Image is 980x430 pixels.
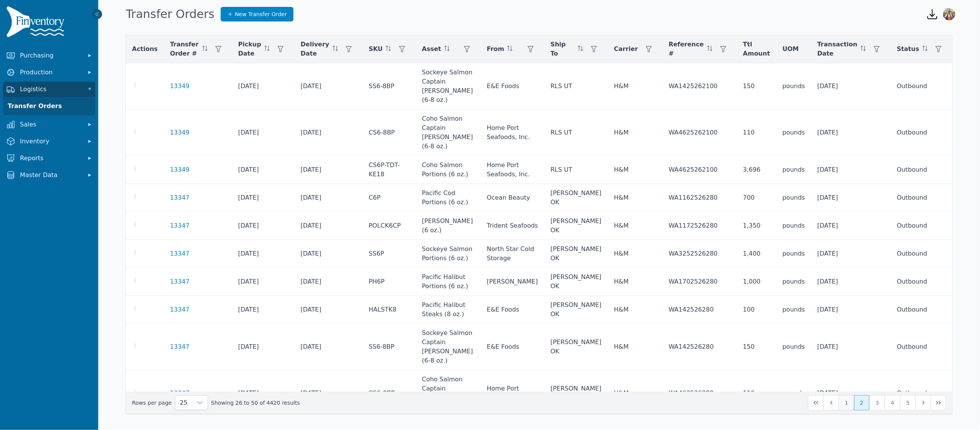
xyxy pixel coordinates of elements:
[294,370,362,417] td: [DATE]
[487,44,504,54] span: From
[20,68,81,77] span: Production
[891,156,952,184] td: Outbound
[897,44,919,54] span: Status
[363,184,416,212] td: C6P
[481,184,544,212] td: Ocean Beauty
[416,212,481,240] td: [PERSON_NAME] (6 oz.)
[931,395,946,410] button: Last Page
[232,268,295,296] td: [DATE]
[481,324,544,370] td: E&E Foods
[416,240,481,268] td: Sockeye Salmon Portions (6 oz.)
[808,395,823,410] button: First Page
[614,44,638,54] span: Carrier
[481,212,544,240] td: Trident Seafoods
[608,63,663,110] td: H&M
[544,268,608,296] td: [PERSON_NAME] OK
[544,240,608,268] td: [PERSON_NAME] OK
[294,156,362,184] td: [DATE]
[3,82,95,97] button: Logistics
[776,110,811,156] td: pounds
[776,156,811,184] td: pounds
[891,110,952,156] td: Outbound
[811,370,891,417] td: [DATE]
[551,40,575,58] span: Ship To
[776,184,811,212] td: pounds
[663,156,737,184] td: WA4625262100
[743,40,770,58] span: Ttl Amount
[170,249,190,258] a: 13347
[416,156,481,184] td: Coho Salmon Portions (6 oz.)
[170,277,190,286] a: 13347
[3,151,95,166] button: Reports
[737,156,777,184] td: 3,696
[776,63,811,110] td: pounds
[811,63,891,110] td: [DATE]
[363,156,416,184] td: CS6P-TDT-KE18
[891,370,952,417] td: Outbound
[663,184,737,212] td: WA1162526280
[737,240,777,268] td: 1,400
[737,184,777,212] td: 700
[294,212,362,240] td: [DATE]
[776,370,811,417] td: pounds
[3,48,95,63] button: Purchasing
[481,268,544,296] td: [PERSON_NAME]
[363,324,416,370] td: SS6-8BP
[776,212,811,240] td: pounds
[294,63,362,110] td: [DATE]
[363,240,416,268] td: SS6P
[782,44,799,54] span: UOM
[294,268,362,296] td: [DATE]
[811,296,891,324] td: [DATE]
[363,63,416,110] td: SS6-8BP
[608,370,663,417] td: H&M
[170,193,190,202] a: 13347
[776,240,811,268] td: pounds
[170,221,190,230] a: 13347
[811,156,891,184] td: [DATE]
[211,399,300,407] span: Showing 26 to 50 of 4420 results
[544,184,608,212] td: [PERSON_NAME] OK
[363,370,416,417] td: CS6-8BP
[737,63,777,110] td: 150
[170,165,190,174] a: 13349
[608,296,663,324] td: H&M
[20,171,81,180] span: Master Data
[608,156,663,184] td: H&M
[737,110,777,156] td: 110
[885,395,900,410] button: Page 4
[5,98,94,114] a: Transfer Orders
[416,296,481,324] td: Pacific Halibut Steaks (8 oz.)
[481,63,544,110] td: E&E Foods
[737,296,777,324] td: 100
[811,212,891,240] td: [DATE]
[300,40,329,58] span: Delivery Date
[608,268,663,296] td: H&M
[481,240,544,268] td: North Star Cold Storage
[663,324,737,370] td: WA142526280
[232,212,295,240] td: [DATE]
[544,296,608,324] td: [PERSON_NAME] OK
[916,395,931,410] button: Next Page
[737,370,777,417] td: 110
[294,324,362,370] td: [DATE]
[608,184,663,212] td: H&M
[663,296,737,324] td: WA142526280
[20,120,81,129] span: Sales
[891,240,952,268] td: Outbound
[811,240,891,268] td: [DATE]
[481,296,544,324] td: E&E Foods
[170,128,190,137] a: 13349
[811,184,891,212] td: [DATE]
[363,110,416,156] td: CS6-8BP
[481,110,544,156] td: Home Port Seafoods, Inc.
[363,296,416,324] td: HALSTK8
[943,8,955,20] img: Sera Wheeler
[363,268,416,296] td: PH6P
[3,65,95,80] button: Production
[737,324,777,370] td: 150
[544,110,608,156] td: RLS UT
[20,85,81,94] span: Logistics
[416,324,481,370] td: Sockeye Salmon Captain [PERSON_NAME] (6-8 oz.)
[891,324,952,370] td: Outbound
